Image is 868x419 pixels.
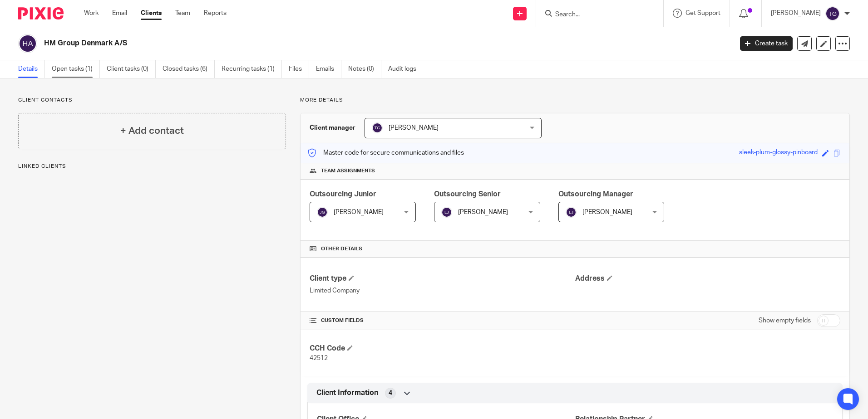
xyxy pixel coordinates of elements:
[759,316,811,325] label: Show empty fields
[52,60,100,78] a: Open tasks (1)
[739,148,818,158] div: sleek-plum-glossy-pinboard
[107,60,156,78] a: Client tasks (0)
[18,60,45,78] a: Details
[582,209,632,215] span: [PERSON_NAME]
[310,123,355,132] h3: Client manager
[441,207,452,218] img: svg%3E
[321,167,375,175] span: Team assignments
[310,317,575,324] h4: CUSTOM FIELDS
[204,9,227,18] a: Reports
[310,355,328,361] span: 42512
[372,122,383,133] img: svg%3E
[575,274,840,283] h4: Address
[389,125,439,131] span: [PERSON_NAME]
[141,9,162,18] a: Clients
[18,163,286,170] p: Linked clients
[310,190,376,198] span: Outsourcing Junior
[321,245,362,253] span: Other details
[300,97,850,104] p: More details
[44,39,590,48] h2: HM Group Denmark A/S
[554,11,636,19] input: Search
[740,36,793,51] a: Create task
[310,274,575,283] h4: Client type
[825,6,840,21] img: svg%3E
[175,9,190,18] a: Team
[388,60,423,78] a: Audit logs
[163,60,215,78] a: Closed tasks (6)
[458,209,508,215] span: [PERSON_NAME]
[18,7,64,19] img: Pixie
[18,34,37,53] img: svg%3E
[334,209,384,215] span: [PERSON_NAME]
[289,60,309,78] a: Files
[112,9,127,18] a: Email
[222,60,282,78] a: Recurring tasks (1)
[316,388,378,398] span: Client Information
[558,190,633,198] span: Outsourcing Manager
[771,9,821,18] p: [PERSON_NAME]
[686,10,720,16] span: Get Support
[307,148,464,157] p: Master code for secure communications and files
[316,60,341,78] a: Emails
[434,190,501,198] span: Outsourcing Senior
[389,389,392,398] span: 4
[317,207,328,218] img: svg%3E
[310,286,575,295] p: Limited Company
[310,344,575,353] h4: CCH Code
[18,97,286,104] p: Client contacts
[348,60,381,78] a: Notes (0)
[120,124,184,138] h4: + Add contact
[566,207,577,218] img: svg%3E
[84,9,99,18] a: Work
